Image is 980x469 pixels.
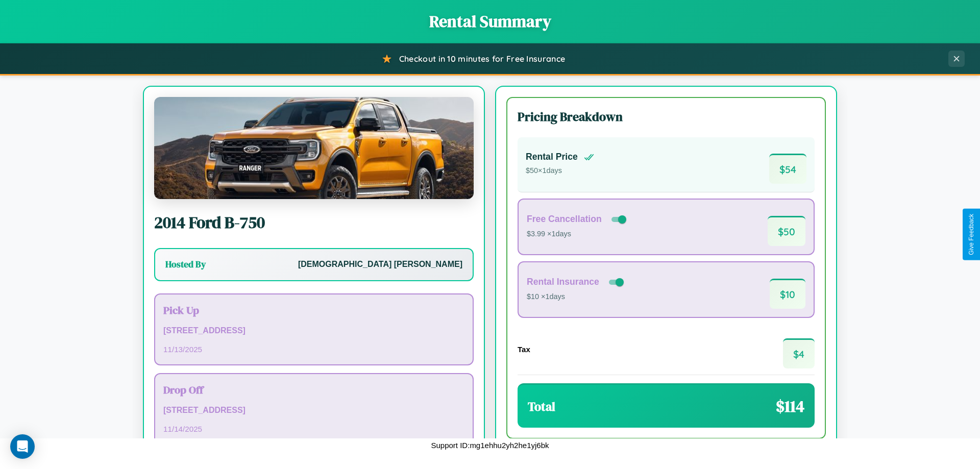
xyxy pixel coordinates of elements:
p: 11 / 14 / 2025 [163,422,464,436]
p: [STREET_ADDRESS] [163,403,464,418]
h3: Pick Up [163,303,464,317]
h3: Drop Off [163,382,464,397]
h2: 2014 Ford B-750 [154,211,474,234]
p: [STREET_ADDRESS] [163,324,464,338]
h3: Total [528,398,555,415]
h4: Tax [518,345,530,354]
h3: Pricing Breakdown [518,108,815,125]
span: $ 54 [769,154,806,184]
p: $10 × 1 days [527,290,626,304]
h4: Rental Price [526,152,578,162]
h1: Rental Summary [10,10,970,33]
span: $ 50 [768,216,805,246]
h4: Rental Insurance [527,277,599,287]
span: $ 4 [783,338,815,368]
span: $ 114 [776,395,804,417]
p: $ 50 × 1 days [526,164,594,178]
img: Ford B-750 [154,97,474,199]
h3: Hosted By [165,258,206,270]
span: Checkout in 10 minutes for Free Insurance [399,54,565,64]
div: Open Intercom Messenger [10,434,35,459]
p: 11 / 13 / 2025 [163,342,464,356]
p: Support ID: mg1ehhu2yh2he1yj6bk [431,438,549,452]
h4: Free Cancellation [527,214,602,225]
p: [DEMOGRAPHIC_DATA] [PERSON_NAME] [298,257,462,272]
p: $3.99 × 1 days [527,228,628,241]
span: $ 10 [770,279,805,309]
div: Give Feedback [968,214,975,255]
